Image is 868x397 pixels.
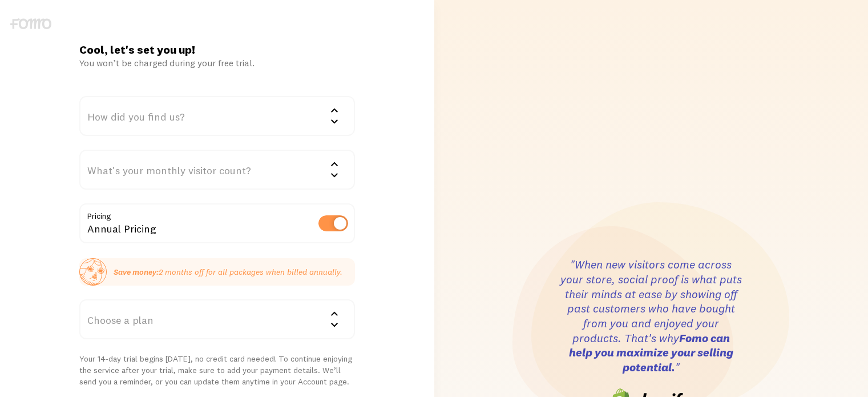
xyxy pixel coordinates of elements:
[79,203,355,245] div: Annual Pricing
[79,42,355,57] h1: Cool, let's set you up!
[114,266,342,278] p: 2 months off for all packages when billed annually.
[79,150,355,190] div: What's your monthly visitor count?
[79,96,355,136] div: How did you find us?
[114,267,159,277] strong: Save money:
[79,353,355,387] p: Your 14-day trial begins [DATE], no credit card needed! To continue enjoying the service after yo...
[79,57,355,69] div: You won’t be charged during your free trial.
[560,257,742,375] h3: "When new visitors come across your store, social proof is what puts their minds at ease by showi...
[10,18,51,29] img: fomo-logo-gray-b99e0e8ada9f9040e2984d0d95b3b12da0074ffd48d1e5cb62ac37fc77b0b268.svg
[79,299,355,339] div: Choose a plan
